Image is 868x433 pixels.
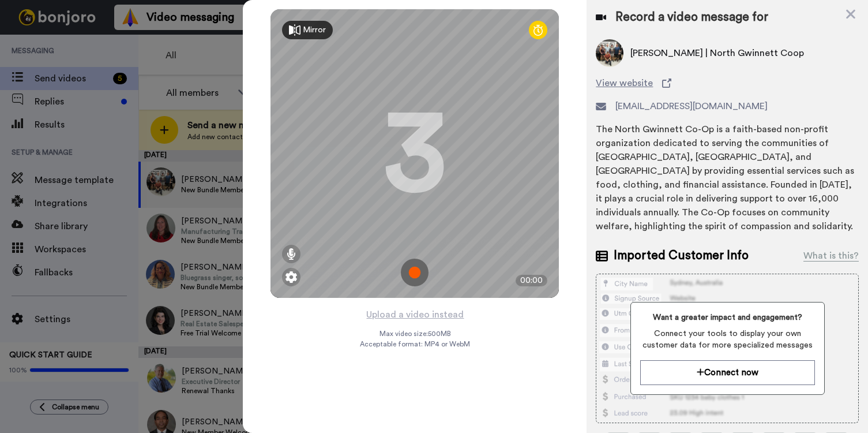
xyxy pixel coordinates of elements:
span: [EMAIL_ADDRESS][DOMAIN_NAME] [615,99,768,113]
img: ic_record_start.svg [401,259,429,286]
span: Connect your tools to display your own customer data for more specialized messages [640,328,815,351]
img: ic_gear.svg [285,271,297,283]
span: Max video size: 500 MB [379,329,450,338]
span: Want a greater impact and engagement? [640,312,815,323]
button: Upload a video instead [363,307,467,322]
div: The North Gwinnett Co-Op is a faith-based non-profit organization dedicated to serving the commun... [596,122,859,233]
a: View website [596,76,859,90]
span: Imported Customer Info [614,247,749,264]
button: Connect now [640,360,815,385]
div: 3 [383,110,446,197]
span: Acceptable format: MP4 or WebM [360,339,470,349]
div: What is this? [803,249,859,263]
div: 00:00 [516,275,547,286]
span: View website [596,76,653,90]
